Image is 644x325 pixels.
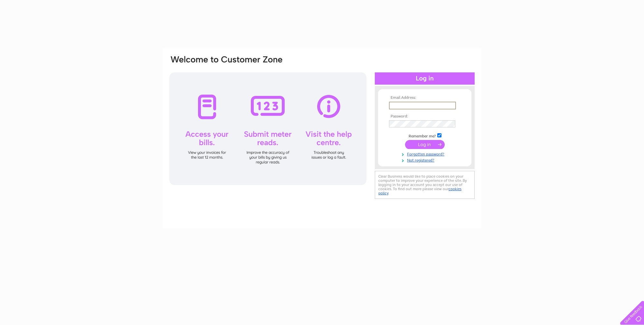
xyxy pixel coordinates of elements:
th: Email Address: [387,96,462,100]
td: Remember me? [387,132,462,139]
div: Clear Business would like to place cookies on your computer to improve your experience of the sit... [375,171,475,199]
th: Password: [387,114,462,119]
a: Forgotten password? [389,151,462,157]
input: Submit [405,140,445,149]
a: Not registered? [389,157,462,163]
a: cookies policy [378,187,461,195]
